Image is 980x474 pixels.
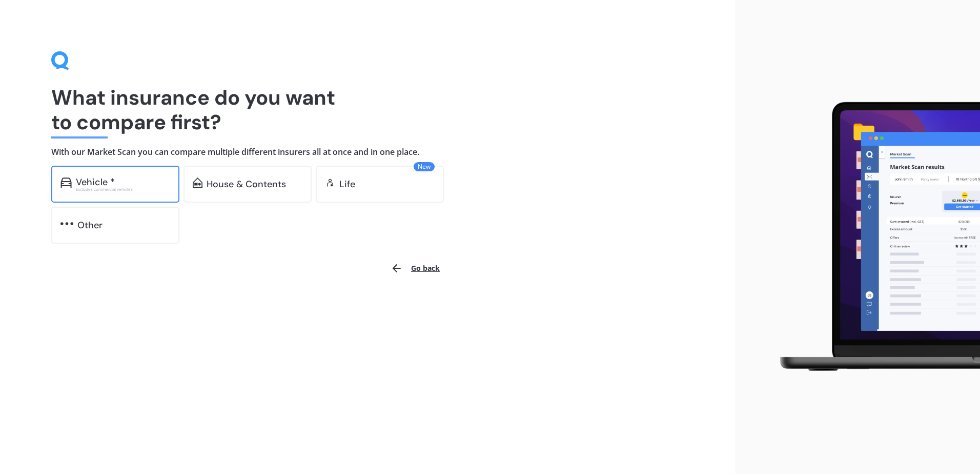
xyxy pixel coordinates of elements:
[60,219,73,229] img: other.81dba5aafe580aa69f38.svg
[207,179,286,189] div: House & Contents
[765,96,980,378] img: laptop.webp
[325,177,335,188] img: life.f720d6a2d7cdcd3ad642.svg
[76,177,115,187] div: Vehicle *
[77,220,103,230] div: Other
[51,147,684,157] h4: With our Market Scan you can compare multiple different insurers all at once and in one place.
[76,187,170,191] div: Excludes commercial vehicles
[384,256,446,281] button: Go back
[60,177,72,188] img: car.f15378c7a67c060ca3f3.svg
[414,162,435,171] span: New
[339,179,355,189] div: Life
[193,177,202,188] img: home-and-contents.b802091223b8502ef2dd.svg
[51,85,684,134] h1: What insurance do you want to compare first?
